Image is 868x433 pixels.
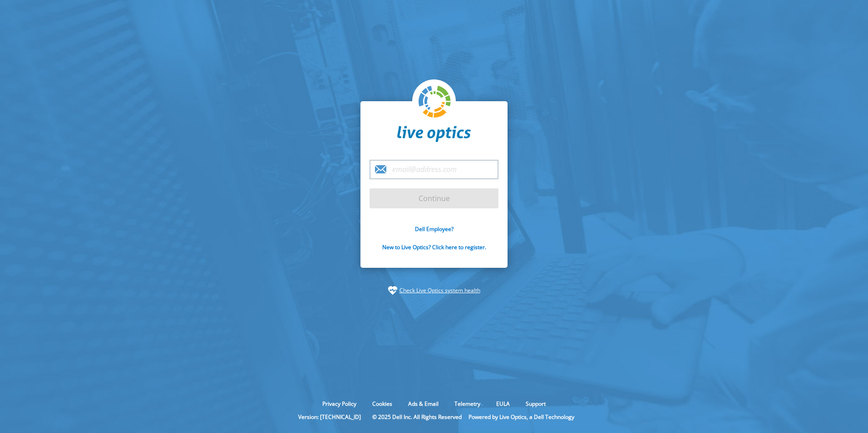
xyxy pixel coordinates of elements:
li: Powered by Live Optics, a Dell Technology [469,413,574,421]
img: liveoptics-logo.svg [419,86,451,118]
a: New to Live Optics? Click here to register. [382,243,486,251]
a: Privacy Policy [316,400,363,408]
img: status-check-icon.svg [388,286,397,295]
a: Cookies [365,400,399,408]
a: Ads & Email [401,400,445,408]
input: email@address.com [370,160,498,179]
a: Dell Employee? [415,225,454,233]
a: EULA [489,400,517,408]
img: liveoptics-word.svg [397,126,471,142]
li: Version: [TECHNICAL_ID] [294,413,365,421]
a: Support [519,400,552,408]
a: Check Live Optics system health [399,286,480,295]
a: Telemetry [448,400,487,408]
li: © 2025 Dell Inc. All Rights Reserved [368,413,466,421]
